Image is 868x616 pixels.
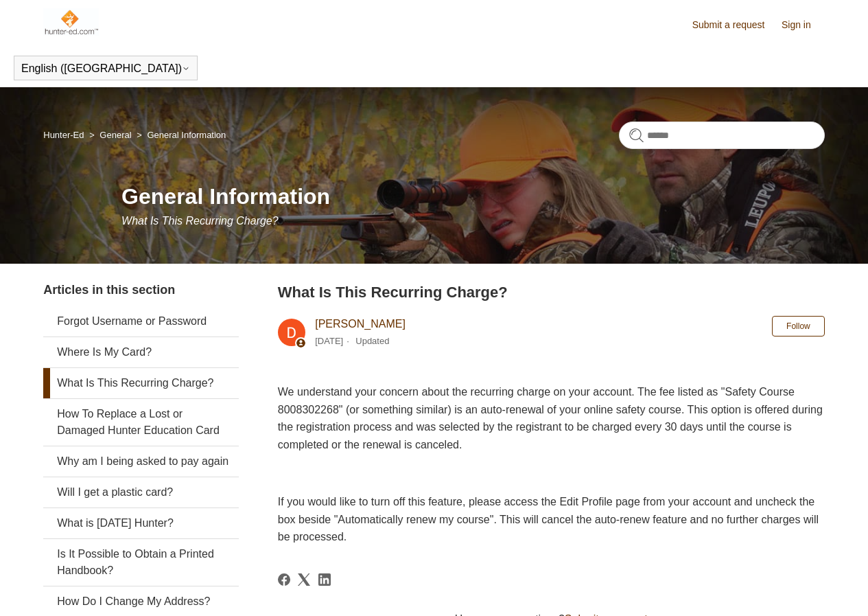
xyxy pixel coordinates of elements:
h1: General Information [121,180,825,213]
svg: Share this page on Facebook [278,573,290,586]
span: We understand your concern about the recurring charge on your account. The fee listed as "Safety ... [278,386,823,450]
a: Why am I being asked to pay again [43,446,239,477]
span: If you would like to turn off this feature, please access the Edit Profile page from your account... [278,496,819,543]
a: Submit a request [692,18,779,32]
a: General [99,130,131,140]
li: Hunter-Ed [43,130,86,140]
a: Forgot Username or Password [43,306,239,336]
a: What Is This Recurring Charge? [43,368,239,398]
a: Hunter-Ed [43,130,84,140]
li: General Information [134,130,226,140]
a: How To Replace a Lost or Damaged Hunter Education Card [43,399,239,446]
svg: Share this page on X Corp [298,573,310,586]
time: 03/04/2024, 09:48 [315,336,343,346]
a: Facebook [278,573,290,586]
a: What is [DATE] Hunter? [43,508,239,538]
a: Where Is My Card? [43,337,239,367]
svg: Share this page on LinkedIn [318,573,331,586]
a: Will I get a plastic card? [43,477,239,507]
li: General [86,130,134,140]
h2: What Is This Recurring Charge? [278,281,825,304]
input: Search [619,122,825,149]
button: English ([GEOGRAPHIC_DATA]) [21,62,190,75]
span: What Is This Recurring Charge? [121,215,279,227]
button: Follow Article [772,316,825,336]
a: Sign in [782,18,825,32]
a: X Corp [298,573,310,586]
a: [PERSON_NAME] [315,318,406,330]
a: General Information [147,130,226,140]
li: Updated [355,336,389,346]
a: Is It Possible to Obtain a Printed Handbook? [43,539,239,586]
span: Articles in this section [43,283,175,297]
img: Hunter-Ed Help Center home page [43,8,99,36]
a: LinkedIn [318,573,331,586]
